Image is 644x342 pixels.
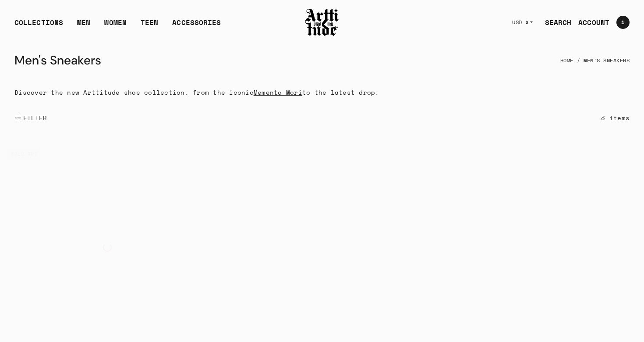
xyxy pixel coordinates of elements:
[14,50,101,71] h1: Men's Sneakers
[77,17,90,35] a: MEN
[512,19,529,26] span: USD $
[560,51,573,70] a: Home
[621,20,624,25] span: 1
[172,17,221,35] div: ACCESSORIES
[7,148,41,160] span: Sold out
[538,14,572,31] a: SEARCH
[571,14,609,31] a: ACCOUNT
[573,51,630,70] li: Men's Sneakers
[104,17,127,35] a: WOMEN
[507,13,538,32] button: USD $
[14,108,47,128] button: Show filters
[609,12,630,32] a: Open cart
[14,17,63,35] div: COLLECTIONS
[7,17,228,35] ul: Main navigation
[304,7,340,37] img: Arttitude
[254,88,302,97] a: Memento Mori
[21,114,47,122] span: FILTER
[141,17,158,35] a: TEEN
[14,87,379,97] p: Discover the new Arttitude shoe collection, from the iconic to the latest drop.
[601,113,630,123] div: 3 items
